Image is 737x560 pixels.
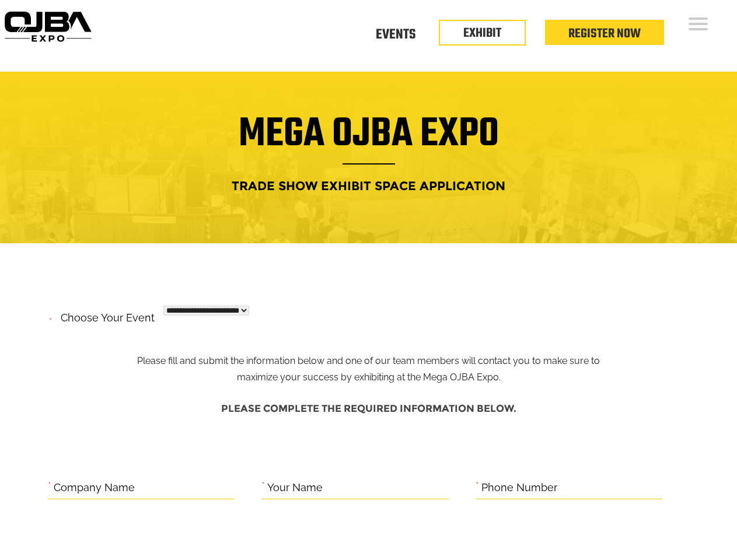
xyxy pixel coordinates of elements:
h4: Trade Show Exhibit Space Application [9,175,728,197]
h1: Mega OJBA Expo [9,118,728,164]
a: Register Now [568,24,641,44]
a: EXHIBIT [463,23,501,43]
label: Choose your event [54,302,155,327]
p: Please fill and submit the information below and one of our team members will contact you to make... [128,308,609,386]
h4: Please complete the required information below. [48,397,690,420]
label: Company Name [54,479,135,497]
label: Phone Number [481,479,557,497]
label: Your Name [267,479,323,497]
